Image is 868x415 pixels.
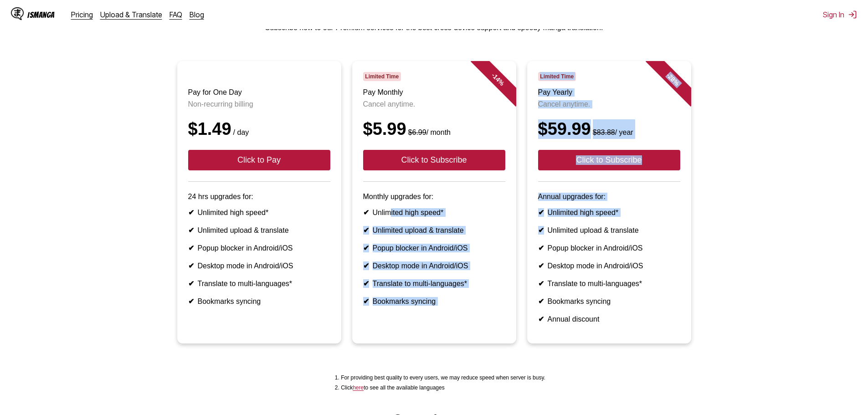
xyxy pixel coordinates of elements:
li: Unlimited high speed* [188,208,330,217]
p: Non-recurring billing [188,100,330,108]
s: $6.99 [408,128,426,136]
h3: Pay Monthly [363,88,505,97]
small: / day [231,128,249,136]
div: - 28 % [645,52,700,107]
h3: Pay for One Day [188,88,330,97]
li: Bookmarks syncing [363,297,505,306]
div: - 14 % [470,52,525,107]
b: ✔ [188,209,194,216]
a: Blog [190,10,204,19]
div: $5.99 [363,119,505,139]
span: Limited Time [538,72,576,81]
p: Annual upgrades for: [538,193,680,201]
b: ✔ [363,297,369,305]
a: FAQ [169,10,182,19]
li: Translate to multi-languages* [188,279,330,288]
li: Unlimited high speed* [538,208,680,217]
b: ✔ [538,315,544,323]
b: ✔ [188,297,194,305]
li: Popup blocker in Android/iOS [188,244,330,252]
li: Annual discount [538,315,680,323]
a: Available languages [353,384,364,391]
b: ✔ [188,280,194,287]
a: Pricing [71,10,93,19]
div: $59.99 [538,119,680,139]
b: ✔ [538,244,544,252]
h3: Pay Yearly [538,88,680,97]
p: 24 hrs upgrades for: [188,193,330,201]
li: Desktop mode in Android/iOS [538,261,680,270]
b: ✔ [538,226,544,234]
li: Desktop mode in Android/iOS [188,261,330,270]
li: Click to see all the available languages [341,384,545,391]
b: ✔ [538,297,544,305]
p: Cancel anytime. [363,100,505,108]
button: Sign In [823,10,857,19]
li: Unlimited upload & translate [363,226,505,235]
li: Unlimited upload & translate [188,226,330,235]
small: / month [406,128,451,136]
b: ✔ [363,262,369,270]
li: For providing best quality to every users, we may reduce speed when server is busy. [341,374,545,381]
a: IsManga LogoIsManga [11,7,71,22]
small: / year [591,128,633,136]
span: Limited Time [363,72,401,81]
b: ✔ [188,244,194,252]
li: Bookmarks syncing [188,297,330,306]
b: ✔ [363,244,369,252]
b: ✔ [188,226,194,234]
li: Unlimited high speed* [363,208,505,217]
b: ✔ [538,209,544,216]
p: Cancel anytime. [538,100,680,108]
li: Translate to multi-languages* [363,279,505,288]
button: Click to Subscribe [538,150,680,170]
b: ✔ [538,262,544,270]
li: Bookmarks syncing [538,297,680,306]
b: ✔ [363,209,369,216]
s: $83.88 [593,128,615,136]
a: Upload & Translate [100,10,162,19]
li: Desktop mode in Android/iOS [363,261,505,270]
img: Sign out [848,10,857,19]
li: Popup blocker in Android/iOS [363,244,505,252]
b: ✔ [538,280,544,287]
li: Translate to multi-languages* [538,279,680,288]
div: $1.49 [188,119,330,139]
b: ✔ [363,280,369,287]
button: Click to Subscribe [363,150,505,170]
b: ✔ [363,226,369,234]
img: IsManga Logo [11,7,24,20]
button: Click to Pay [188,150,330,170]
div: IsManga [27,10,55,19]
p: Monthly upgrades for: [363,193,505,201]
li: Unlimited upload & translate [538,226,680,235]
li: Popup blocker in Android/iOS [538,244,680,252]
b: ✔ [188,262,194,270]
